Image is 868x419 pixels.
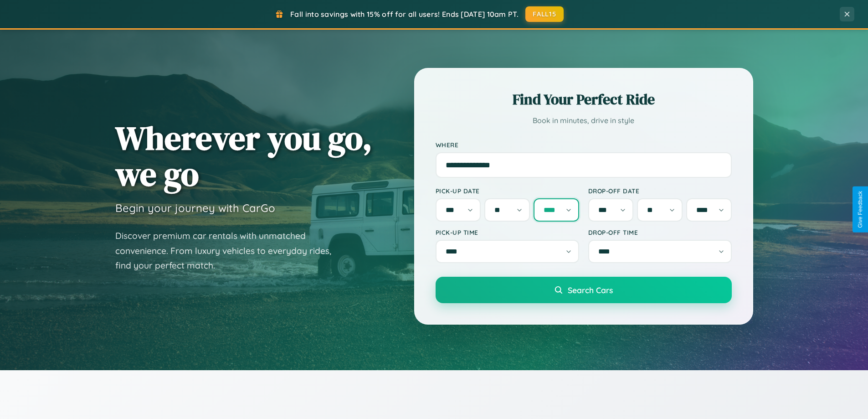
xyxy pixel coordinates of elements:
span: Fall into savings with 15% off for all users! Ends [DATE] 10am PT. [290,10,519,19]
p: Discover premium car rentals with unmatched convenience. From luxury vehicles to everyday rides, ... [115,228,343,273]
h1: Wherever you go, we go [115,120,372,192]
label: Pick-up Time [436,228,579,236]
span: Search Cars [568,285,613,295]
label: Drop-off Time [588,228,732,236]
button: Search Cars [436,277,732,303]
div: Give Feedback [857,191,863,228]
label: Pick-up Date [436,187,579,195]
label: Where [436,141,732,149]
h2: Find Your Perfect Ride [436,89,732,109]
h3: Begin your journey with CarGo [115,201,275,215]
p: Book in minutes, drive in style [436,114,732,127]
label: Drop-off Date [588,187,732,195]
button: FALL15 [525,6,564,22]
